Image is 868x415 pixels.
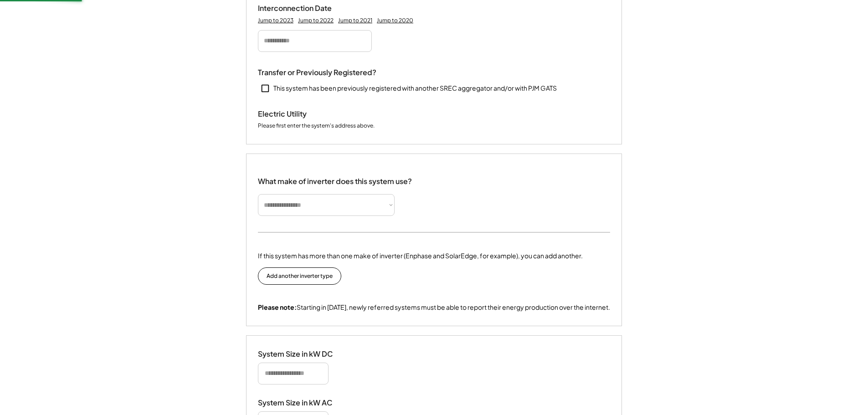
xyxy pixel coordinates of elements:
div: Starting in [DATE], newly referred systems must be able to report their energy production over th... [258,303,610,312]
div: System Size in kW AC [258,398,349,408]
div: Interconnection Date [258,4,349,13]
div: Jump to 2022 [298,17,334,24]
button: Add another inverter type [258,267,341,285]
div: If this system has more than one make of inverter (Enphase and SolarEdge, for example), you can a... [258,251,583,261]
div: Transfer or Previously Registered? [258,68,376,77]
div: Jump to 2023 [258,17,293,24]
div: System Size in kW DC [258,349,349,359]
div: Jump to 2021 [338,17,372,24]
div: This system has been previously registered with another SREC aggregator and/or with PJM GATS [273,84,557,93]
div: Please first enter the system's address above. [258,122,375,130]
div: What make of inverter does this system use? [258,168,412,188]
strong: Please note: [258,303,297,311]
div: Electric Utility [258,109,349,119]
div: Jump to 2020 [377,17,413,24]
